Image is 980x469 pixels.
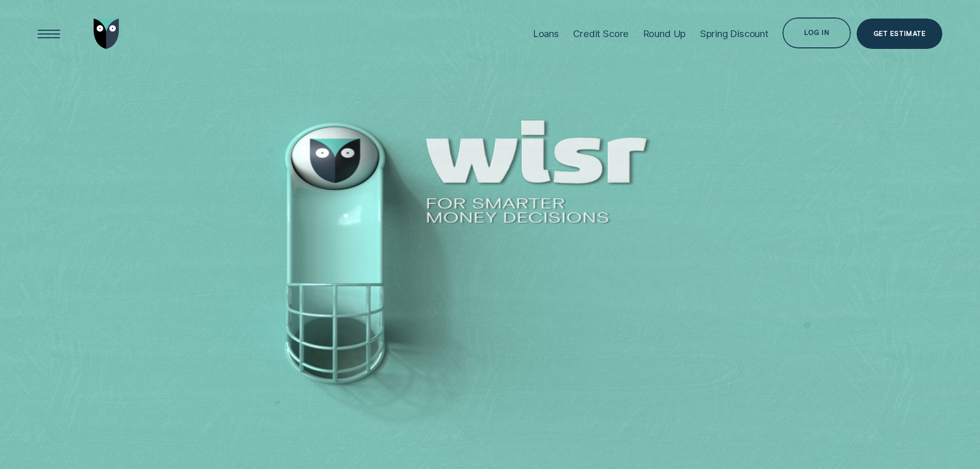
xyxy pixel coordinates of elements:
[94,19,119,49] img: Wisr
[700,28,769,40] div: Spring Discount
[533,28,559,40] div: Loans
[643,28,686,40] div: Round Up
[782,18,850,48] button: Log in
[573,28,629,40] div: Credit Score
[857,19,942,49] a: Get Estimate
[33,19,64,49] button: Open Menu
